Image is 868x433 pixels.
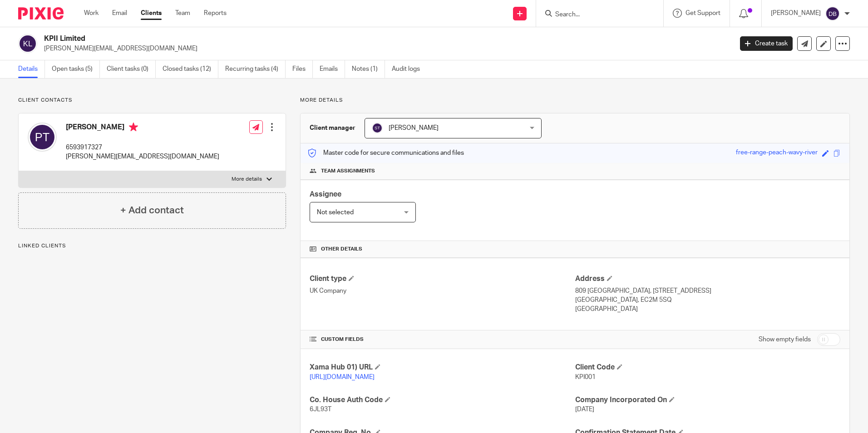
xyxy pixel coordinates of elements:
img: svg%3E [825,6,840,21]
a: Emails [320,60,345,78]
img: Pixie [18,7,64,20]
a: Notes (1) [352,60,385,78]
span: [DATE] [575,406,594,413]
a: Reports [204,9,227,18]
span: Team assignments [321,167,375,175]
p: More details [232,176,262,183]
p: 6593917327 [66,143,219,152]
a: Open tasks (5) [52,60,100,78]
label: Show empty fields [759,335,811,344]
h4: Client type [310,274,575,284]
a: Work [84,9,99,18]
input: Search [554,11,636,19]
span: KPI001 [575,374,596,380]
span: Assignee [310,191,341,198]
p: [GEOGRAPHIC_DATA], EC2M 5SQ [575,295,840,305]
a: Clients [141,9,162,18]
span: Not selected [317,209,354,216]
a: Audit logs [392,60,427,78]
span: [PERSON_NAME] [389,125,439,131]
p: [PERSON_NAME][EMAIL_ADDRESS][DOMAIN_NAME] [44,44,726,53]
a: Create task [740,36,793,51]
p: [PERSON_NAME][EMAIL_ADDRESS][DOMAIN_NAME] [66,152,219,161]
p: Master code for secure communications and files [307,148,464,157]
h4: [PERSON_NAME] [66,123,219,134]
img: svg%3E [28,123,57,152]
a: Email [112,9,127,18]
span: 6JL93T [310,406,331,413]
h2: KPII Limited [44,34,590,44]
a: Client tasks (0) [107,60,156,78]
h4: Client Code [575,363,840,372]
p: Linked clients [18,242,286,250]
i: Primary [129,123,138,132]
span: Other details [321,246,362,253]
h4: CUSTOM FIELDS [310,336,575,343]
a: Team [175,9,190,18]
div: free-range-peach-wavy-river [736,148,818,158]
p: More details [300,97,850,104]
p: UK Company [310,286,575,295]
h3: Client manager [310,123,355,133]
span: Get Support [686,10,720,16]
p: 809 [GEOGRAPHIC_DATA], [STREET_ADDRESS] [575,286,840,295]
img: svg%3E [372,123,383,133]
img: svg%3E [18,34,37,53]
h4: Company Incorporated On [575,395,840,405]
a: Recurring tasks (4) [225,60,286,78]
p: Client contacts [18,97,286,104]
a: Closed tasks (12) [163,60,218,78]
p: [PERSON_NAME] [771,9,821,18]
a: Details [18,60,45,78]
p: [GEOGRAPHIC_DATA] [575,305,840,314]
h4: Address [575,274,840,284]
a: Files [292,60,313,78]
h4: Co. House Auth Code [310,395,575,405]
h4: + Add contact [120,203,184,217]
h4: Xama Hub 01) URL [310,363,575,372]
a: [URL][DOMAIN_NAME] [310,374,375,380]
